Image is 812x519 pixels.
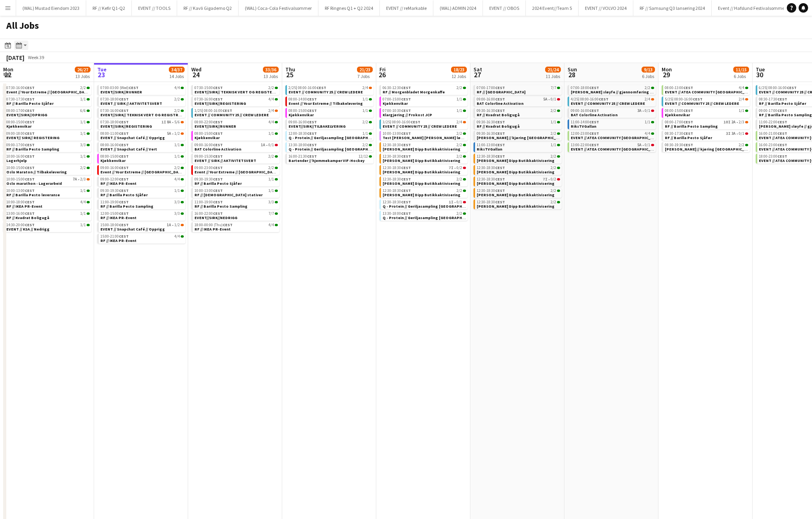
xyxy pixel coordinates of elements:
[477,86,505,90] span: 07:00-17:00
[174,86,180,90] span: 4/4
[383,120,391,124] span: 3/25
[599,97,609,102] span: CEST
[6,97,35,101] span: 07:30-17:30
[167,132,171,136] span: 5A
[363,97,368,101] span: 1/1
[285,85,374,97] div: 2/25|08:00-16:00CEST2/4EVENT // COMMUNITY 25 // CREW LEDERE
[6,112,47,117] span: EVENT//SIRK//OPRIGG
[3,131,91,142] div: 09:00-18:00CEST1/1EVENT// SIRK// REGISTERING
[674,97,703,101] span: 08:00-16:00
[6,131,90,140] a: 09:00-18:00CEST1/1EVENT// SIRK// REGISTERING
[100,112,190,117] span: EVENT//SIRK// TEKNISK VERT OG REGISTRERING
[683,119,693,125] span: CEST
[6,135,59,140] span: EVENT// SIRK// REGISTERING
[777,97,787,102] span: CEST
[119,108,129,113] span: CEST
[289,120,317,124] span: 09:00-16:00
[363,86,368,90] span: 2/4
[665,85,748,94] a: 08:00-13:00CEST4/4EVENT // ATEA COMMUNITY [GEOGRAPHIC_DATA] // EVENT CREW
[191,85,279,97] div: 07:30-15:00CEST2/2EVENT//SIRK// TEKNISK VERT OG REGISTERING
[645,132,650,136] span: 4/4
[6,89,90,95] span: Event // Your Extreme // Trondheim
[194,135,220,140] span: Kjøkkenvikar
[16,0,86,16] button: (WAL) Mustad Eiendom 2023
[571,101,645,106] span: EVENT // COMMUNITY 25 // CREW LEDERE
[568,119,656,131] div: 11:00-14:00CEST1/1RiksTVGallan
[571,132,599,136] span: 12:00-23:00
[174,132,180,136] span: 1/2
[119,131,129,136] span: CEST
[683,85,693,90] span: CEST
[477,97,560,101] div: •
[25,119,35,125] span: CEST
[401,97,411,102] span: CEST
[194,112,269,117] span: EVENT // COMMUNITY 25 // CREW LEDERE
[380,0,433,16] button: EVENT // reMarkable
[213,119,223,125] span: CEST
[551,97,556,101] span: 0/1
[80,120,86,124] span: 1/1
[25,85,35,90] span: CEST
[97,97,185,108] div: 07:30-18:00CEST2/2EVENT // SIRK // AKTIVITETSVERT
[777,108,787,113] span: CEST
[483,0,526,16] button: EVENT // OBOS
[383,112,432,117] span: Klargjøring // Frokost JCP
[6,86,35,90] span: 07:30-16:00
[383,124,457,129] span: EVENT // COMMUNITY 25 // CREW LEDERE
[25,131,35,136] span: CEST
[759,97,787,101] span: 08:30-17:30
[683,131,693,136] span: CEST
[726,132,731,136] span: 3I
[665,120,693,124] span: 08:00-17:00
[580,97,609,101] span: 08:00-16:00
[191,97,279,108] div: 07:30-16:00CEST4/4EVENT//SIRK//REGISTERING
[383,108,466,117] a: 07:00-10:30CEST1/1Klargjøring // Frokost JCP
[379,108,468,119] div: 07:00-10:30CEST1/1Klargjøring // Frokost JCP
[194,97,223,101] span: 07:30-16:00
[777,119,787,125] span: CEST
[100,108,184,117] a: 07:30-16:00CEST2/2EVENT//SIRK// TEKNISK VERT OG REGISTRERING
[477,120,505,124] span: 09:30-16:30
[25,97,35,102] span: CEST
[285,119,374,131] div: 09:00-16:00CEST2/2EVENT//SIRK//TILBAKELVERING
[665,132,693,136] span: 08:30-17:30
[194,119,278,128] a: 08:00-22:00CEST4/4EVENT//SIRK//RUNNER
[6,120,35,124] span: 08:00-15:00
[86,0,132,16] button: RF // Kefir Q1-Q2
[457,132,462,136] span: 2/2
[578,97,579,102] span: |
[712,0,798,16] button: Event // Hafslund Festivalsommer 24
[568,97,656,108] div: 4/25|08:00-16:00CEST2/4EVENT // COMMUNITY 25 // CREW LEDERE
[495,108,505,113] span: CEST
[759,101,806,106] span: RF // Barilla Pesto Sjåfør
[289,131,372,140] a: 12:00-18:30CEST1/1Q - Protein // Geriljasampling [GEOGRAPHIC_DATA]
[100,101,162,106] span: EVENT // SIRK // AKTIVITETSVERT
[662,131,750,142] div: 08:30-17:30CEST3I3A•0/1RF // Barilla Pesto Sjåfør
[100,132,129,136] span: 08:00-11:00
[3,85,91,97] div: 07:30-16:00CEST2/2Event // Your Extreme // [GEOGRAPHIC_DATA]
[289,109,317,113] span: 08:00-15:00
[268,97,274,101] span: 4/4
[571,131,654,140] a: 12:00-23:00CEST4/4EVENT // ATEA COMMUNITY [GEOGRAPHIC_DATA] // EVENT CREW
[100,120,129,124] span: 07:30-18:00
[6,108,90,117] a: 08:00-17:00CEST6/6EVENT//SIRK//OPRIGG
[665,124,718,129] span: RF // Barilla Pesto Sampling
[298,86,326,90] span: 08:00-16:00
[194,109,203,113] span: 1/25
[477,131,560,140] a: 09:30-16:30CEST2/2[PERSON_NAME] // kjøring [GEOGRAPHIC_DATA] - [GEOGRAPHIC_DATA]
[289,97,372,106] a: 08:00-14:00CEST1/1Event // Your Extreme // Tilbakelevering
[3,97,91,108] div: 07:30-17:30CEST1/1RF // Barilla Pesto Sjåfør
[571,108,654,117] a: 09:00-16:00CEST3A•0/1BAT Colorline Activation
[759,86,768,90] span: 6/25
[495,131,505,136] span: CEST
[731,132,736,136] span: 3A
[97,108,185,119] div: 07:30-16:00CEST2/2EVENT//SIRK// TEKNISK VERT OG REGISTRERING
[723,120,731,124] span: 10I
[129,85,139,90] span: CEST
[571,85,654,94] a: 07:00-18:00CEST2/2[PERSON_NAME] sløyfe // gjennomføring [GEOGRAPHIC_DATA]
[3,119,91,131] div: 08:00-15:00CEST1/1Kjøkkenvikar
[665,120,748,124] div: •
[174,109,180,113] span: 2/2
[363,120,368,124] span: 2/2
[477,119,560,128] a: 09:30-16:30CEST1/1RF // Kvadrat Boligugå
